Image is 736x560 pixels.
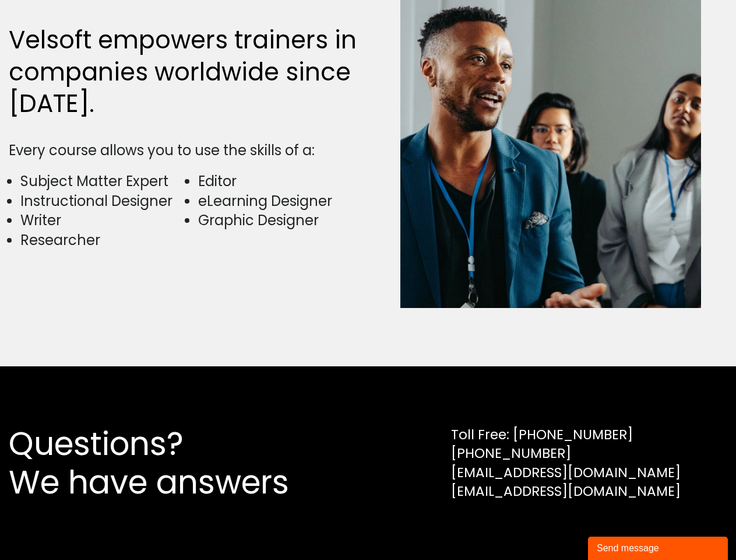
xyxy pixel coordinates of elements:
[198,171,362,191] li: Editor
[9,24,362,120] h2: Velsoft empowers trainers in companies worldwide since [DATE].
[198,191,362,211] li: eLearning Designer
[198,211,362,230] li: Graphic Designer
[9,141,362,160] div: Every course allows you to use the skills of a:
[20,171,184,191] li: Subject Matter Expert
[20,230,184,250] li: Researcher
[588,534,730,560] iframe: chat widget
[451,425,681,501] div: Toll Free: [PHONE_NUMBER] [PHONE_NUMBER] [EMAIL_ADDRESS][DOMAIN_NAME] [EMAIL_ADDRESS][DOMAIN_NAME]
[20,211,184,230] li: Writer
[20,191,184,211] li: Instructional Designer
[9,425,331,502] h2: Questions? We have answers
